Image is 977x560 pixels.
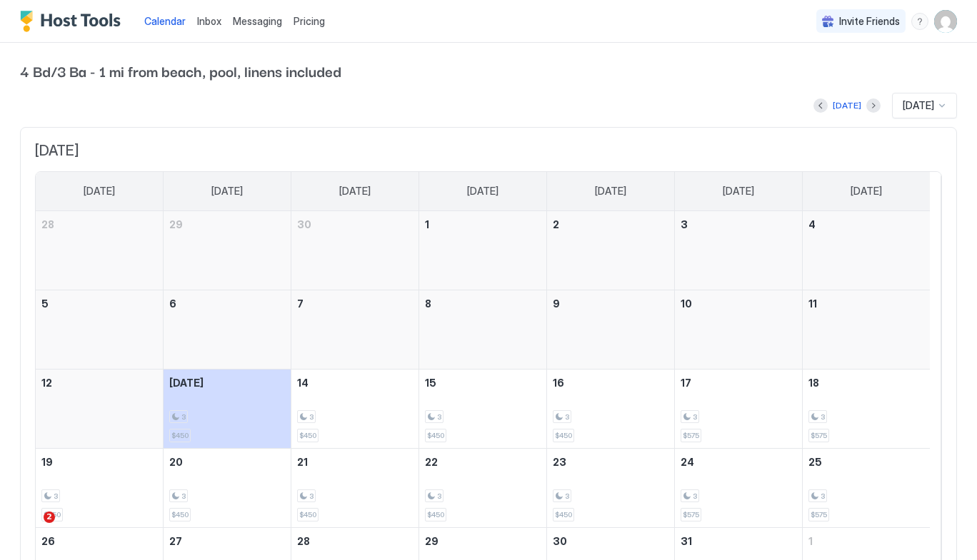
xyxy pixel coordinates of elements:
span: 3 [681,218,688,230]
span: $450 [299,431,316,440]
span: 1 [808,535,813,547]
span: Calendar [144,15,186,27]
a: Calendar [144,14,186,29]
span: Pricing [294,15,325,28]
span: 30 [553,535,567,547]
a: October 3, 2025 [675,211,802,238]
a: October 20, 2025 [164,449,291,475]
span: 7 [297,297,304,310]
span: $575 [811,510,827,519]
a: October 24, 2025 [675,449,802,475]
span: 17 [681,377,691,389]
span: 2 [44,511,55,523]
span: $450 [171,510,189,519]
td: October 1, 2025 [419,211,547,290]
td: October 7, 2025 [291,290,419,369]
a: October 18, 2025 [803,370,930,396]
span: $450 [555,510,572,519]
span: 19 [41,456,53,468]
span: 3 [437,412,441,422]
span: 4 Bd/3 Ba - 1 mi from beach, pool, linens included [20,60,957,81]
div: [DATE] [833,99,861,112]
span: 14 [297,377,309,389]
span: $575 [683,431,699,440]
a: October 30, 2025 [547,528,674,554]
span: 9 [553,297,560,310]
span: $575 [811,431,827,440]
td: October 18, 2025 [802,369,930,448]
td: October 16, 2025 [546,369,674,448]
span: 3 [693,412,697,422]
span: $575 [683,510,699,519]
span: 30 [297,218,311,230]
span: 21 [297,456,308,468]
td: October 25, 2025 [802,448,930,527]
a: Host Tools Logo [20,11,127,32]
span: 3 [181,412,186,422]
a: October 19, 2025 [36,449,163,475]
span: 24 [681,456,694,468]
span: 23 [553,456,566,468]
a: October 23, 2025 [547,449,674,475]
span: 29 [425,535,439,547]
span: 25 [808,456,822,468]
span: $450 [44,510,61,519]
a: October 1, 2025 [419,211,546,238]
td: October 8, 2025 [419,290,547,369]
span: [DATE] [339,185,371,198]
td: September 30, 2025 [291,211,419,290]
span: 10 [681,297,692,310]
span: 27 [169,535,182,547]
a: September 28, 2025 [36,211,163,238]
td: October 2, 2025 [546,211,674,290]
span: [DATE] [903,99,934,112]
a: October 15, 2025 [419,370,546,396]
span: 3 [821,412,825,422]
td: October 14, 2025 [291,369,419,448]
span: $450 [299,510,316,519]
button: [DATE] [831,97,863,114]
span: 3 [54,492,58,501]
td: September 28, 2025 [36,211,164,290]
td: October 12, 2025 [36,369,164,448]
a: October 27, 2025 [164,528,291,554]
span: [DATE] [851,185,882,198]
button: Previous month [813,98,828,113]
span: 28 [41,218,54,230]
td: October 22, 2025 [419,448,547,527]
a: October 29, 2025 [419,528,546,554]
span: 6 [169,297,176,310]
td: October 11, 2025 [802,290,930,369]
span: 15 [425,377,436,389]
iframe: Intercom live chat [14,511,49,546]
td: September 29, 2025 [164,211,291,290]
a: October 22, 2025 [419,449,546,475]
a: October 14, 2025 [291,370,419,396]
a: Tuesday [325,172,385,210]
td: October 19, 2025 [36,448,164,527]
span: 28 [297,535,310,547]
span: 8 [425,297,431,310]
span: 1 [425,218,429,230]
td: October 23, 2025 [546,448,674,527]
td: October 3, 2025 [674,211,802,290]
span: Inbox [197,15,221,27]
a: Monday [197,172,257,210]
span: [DATE] [84,185,115,198]
a: November 1, 2025 [803,528,930,554]
span: 11 [808,297,817,310]
span: 2 [553,218,559,230]
span: [DATE] [169,377,204,389]
span: 12 [41,377,52,389]
td: October 17, 2025 [674,369,802,448]
span: $450 [171,431,189,440]
a: October 26, 2025 [36,528,163,554]
span: $450 [427,431,444,440]
a: Sunday [69,172,129,210]
span: [DATE] [211,185,243,198]
span: Invite Friends [839,15,900,28]
span: 4 [808,218,816,230]
span: 3 [565,492,569,501]
a: October 25, 2025 [803,449,930,475]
